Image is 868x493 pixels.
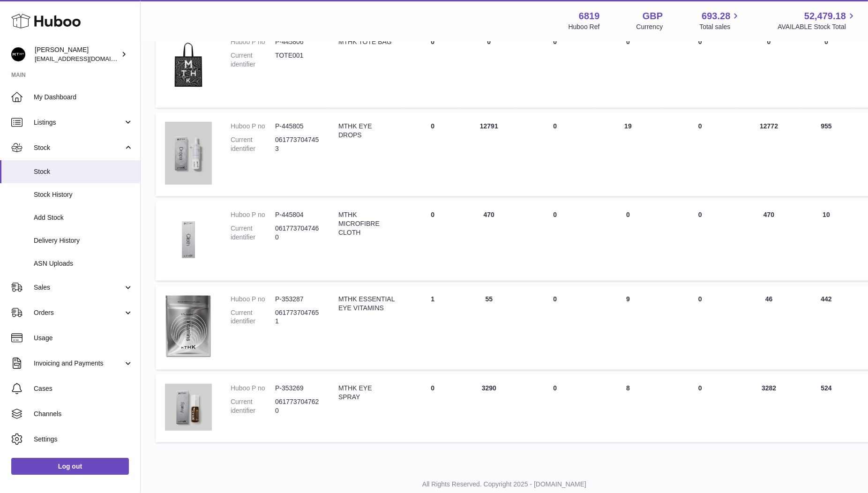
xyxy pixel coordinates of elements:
span: 52,479.18 [804,10,846,22]
td: 0 [801,28,852,108]
span: Listings [34,118,123,127]
td: 19 [593,112,663,196]
dt: Current identifier [231,308,275,326]
span: Settings [34,435,133,444]
td: 8 [593,374,663,442]
dt: Huboo P no [231,295,275,304]
td: 0 [461,28,517,108]
dt: Current identifier [231,51,275,69]
div: MTHK EYE SPRAY [338,384,395,402]
td: 55 [461,285,517,370]
td: 1 [404,285,461,370]
img: amar@mthk.com [11,47,25,61]
a: 693.28 Total sales [699,10,741,31]
td: 3290 [461,374,517,442]
td: 3282 [737,374,801,442]
td: 0 [404,201,461,281]
span: ASN Uploads [34,259,133,268]
td: 470 [461,201,517,281]
dd: 0617737047453 [275,135,320,153]
td: 442 [801,285,852,370]
span: Orders [34,308,123,317]
td: 0 [737,28,801,108]
dt: Huboo P no [231,210,275,219]
dd: P-445806 [275,37,320,46]
div: MTHK TOTE BAG [338,37,395,46]
div: MTHK ESSENTIAL EYE VITAMINS [338,295,395,313]
td: 0 [517,285,593,370]
dt: Current identifier [231,224,275,242]
td: 12791 [461,112,517,196]
dt: Huboo P no [231,384,275,393]
a: Log out [11,458,129,475]
span: Cases [34,384,133,393]
span: AVAILABLE Stock Total [778,22,857,31]
td: 470 [737,201,801,281]
span: 693.28 [702,10,730,22]
span: 0 [698,384,702,392]
img: product image [165,37,212,96]
p: All Rights Reserved. Copyright 2025 - [DOMAIN_NAME] [148,480,861,489]
span: Usage [34,334,133,343]
img: product image [165,295,212,359]
div: [PERSON_NAME] [35,45,119,63]
td: 46 [737,285,801,370]
td: 0 [593,201,663,281]
td: 524 [801,374,852,442]
dd: 0617737047651 [275,308,320,326]
dt: Current identifier [231,397,275,415]
span: Sales [34,283,123,292]
img: product image [165,122,212,185]
td: 0 [517,201,593,281]
span: 0 [698,122,702,130]
a: 52,479.18 AVAILABLE Stock Total [778,10,857,31]
dd: P-353287 [275,295,320,304]
td: 0 [404,112,461,196]
span: Add Stock [34,213,133,222]
strong: GBP [643,10,663,22]
dd: TOTE001 [275,51,320,69]
span: Invoicing and Payments [34,359,123,368]
div: Currency [636,22,663,31]
span: 0 [698,295,702,303]
td: 12772 [737,112,801,196]
td: 0 [517,28,593,108]
td: 9 [593,285,663,370]
span: My Dashboard [34,93,133,102]
span: Delivery History [34,236,133,245]
span: Stock History [34,190,133,199]
dd: P-445804 [275,210,320,219]
dd: P-353269 [275,384,320,393]
strong: 6819 [579,10,600,22]
td: 955 [801,112,852,196]
td: 0 [517,112,593,196]
dd: 0617737047460 [275,224,320,242]
dd: 0617737047620 [275,397,320,415]
img: product image [165,210,212,269]
div: Huboo Ref [569,22,600,31]
td: 0 [404,28,461,108]
span: 0 [698,211,702,218]
dt: Current identifier [231,135,275,153]
span: Channels [34,410,133,418]
dt: Huboo P no [231,122,275,131]
td: 0 [404,374,461,442]
dd: P-445805 [275,122,320,131]
span: Stock [34,143,123,152]
td: 10 [801,201,852,281]
td: 0 [517,374,593,442]
div: MTHK MICROFIBRE CLOTH [338,210,395,237]
div: MTHK EYE DROPS [338,122,395,140]
dt: Huboo P no [231,37,275,46]
span: [EMAIL_ADDRESS][DOMAIN_NAME] [35,55,138,62]
span: 0 [698,38,702,45]
img: product image [165,384,212,431]
td: 0 [593,28,663,108]
span: Stock [34,167,133,176]
span: Total sales [699,22,741,31]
